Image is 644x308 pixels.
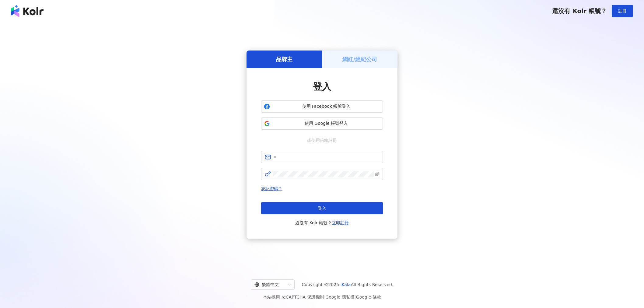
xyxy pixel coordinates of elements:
[303,137,341,144] span: 或使用信箱註冊
[313,81,331,92] span: 登入
[276,55,292,63] h5: 品牌主
[11,5,44,17] img: logo
[261,202,383,214] button: 登入
[318,206,326,211] span: 登入
[261,186,282,191] a: 忘記密碼？
[254,280,285,289] div: 繁體中文
[552,7,607,15] span: 還沒有 Kolr 帳號？
[618,9,627,13] span: 註冊
[302,281,394,288] span: Copyright © 2025 All Rights Reserved.
[332,220,349,225] a: 立即註冊
[341,282,351,287] a: iKala
[272,103,380,110] span: 使用 Facebook 帳號登入
[325,295,355,299] a: Google 隱私權
[261,117,383,130] button: 使用 Google 帳號登入
[342,55,377,63] h5: 網紅/經紀公司
[355,295,356,299] span: |
[272,121,380,127] span: 使用 Google 帳號登入
[263,293,381,301] span: 本站採用 reCAPTCHA 保護機制
[612,5,633,17] button: 註冊
[261,100,383,113] button: 使用 Facebook 帳號登入
[375,172,379,176] span: eye-invisible
[324,295,326,299] span: |
[356,295,381,299] a: Google 條款
[295,219,349,226] span: 還沒有 Kolr 帳號？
